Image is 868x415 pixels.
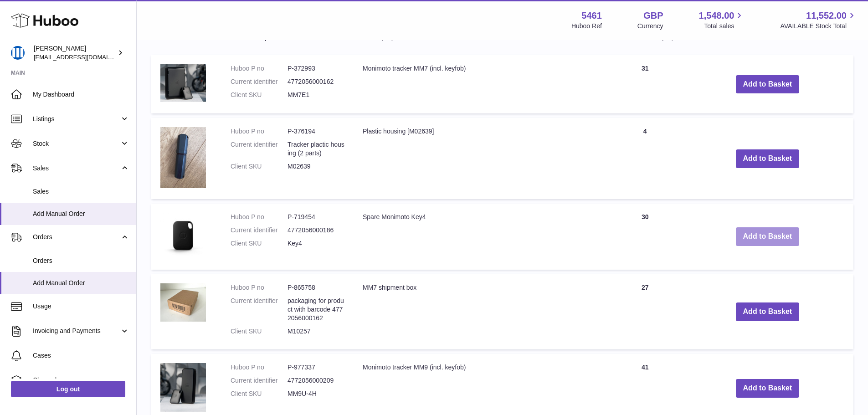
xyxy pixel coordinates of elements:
[231,64,288,73] dt: Huboo P no
[160,64,206,102] img: Monimoto tracker MM7 (incl. keyfob)
[288,127,344,136] dd: P-376194
[288,213,344,221] dd: P-719454
[33,187,129,196] span: Sales
[609,274,682,349] td: 27
[643,10,663,22] strong: GBP
[160,283,206,321] img: MM7 shipment box
[160,213,206,258] img: Spare Monimoto Key4
[33,376,129,384] span: Channels
[354,118,609,199] td: Plastic housing [M02639]
[33,279,129,287] span: Add Manual Order
[609,204,682,270] td: 30
[571,22,602,31] div: Huboo Ref
[11,381,125,397] a: Log out
[34,44,116,61] div: [PERSON_NAME]
[231,283,288,292] dt: Huboo P no
[806,10,847,22] span: 11,552.00
[354,274,609,349] td: MM7 shipment box
[231,162,288,171] dt: Client SKU
[288,162,344,171] dd: M02639
[704,22,745,31] span: Total sales
[33,327,120,335] span: Invoicing and Payments
[231,127,288,136] dt: Huboo P no
[699,10,745,31] a: 1,548.00 Total sales
[231,376,288,385] dt: Current identifier
[231,226,288,235] dt: Current identifier
[33,302,129,311] span: Usage
[609,55,682,113] td: 31
[637,22,663,31] div: Currency
[34,53,134,61] span: [EMAIL_ADDRESS][DOMAIN_NAME]
[33,256,129,265] span: Orders
[736,149,800,168] button: Add to Basket
[160,127,206,188] img: Plastic housing [M02639]
[231,91,288,99] dt: Client SKU
[581,10,602,22] strong: 5461
[288,327,344,336] dd: M10257
[288,64,344,73] dd: P-372993
[288,77,344,86] dd: 4772056000162
[33,115,120,123] span: Listings
[354,204,609,270] td: Spare Monimoto Key4
[609,118,682,199] td: 4
[736,75,800,94] button: Add to Basket
[288,297,344,323] dd: packaging for product with barcode 4772056000162
[33,164,120,173] span: Sales
[160,363,206,412] img: Monimoto tracker MM9 (incl. keyfob)
[33,233,120,241] span: Orders
[231,239,288,248] dt: Client SKU
[288,226,344,235] dd: 4772056000186
[699,10,734,22] span: 1,548.00
[736,379,800,398] button: Add to Basket
[288,91,344,99] dd: MM7E1
[354,55,609,113] td: Monimoto tracker MM7 (incl. keyfob)
[288,389,344,398] dd: MM9U-4H
[736,302,800,321] button: Add to Basket
[231,363,288,372] dt: Huboo P no
[780,22,857,31] span: AVAILABLE Stock Total
[736,227,800,246] button: Add to Basket
[231,140,288,158] dt: Current identifier
[33,351,129,360] span: Cases
[231,389,288,398] dt: Client SKU
[288,140,344,158] dd: Tracker plactic housing (2 parts)
[231,297,288,323] dt: Current identifier
[33,210,129,218] span: Add Manual Order
[288,239,344,248] dd: Key4
[288,283,344,292] dd: P-865758
[33,139,120,148] span: Stock
[11,46,25,60] img: oksana@monimoto.com
[231,213,288,221] dt: Huboo P no
[33,90,129,99] span: My Dashboard
[231,77,288,86] dt: Current identifier
[288,376,344,385] dd: 4772056000209
[780,10,857,31] a: 11,552.00 AVAILABLE Stock Total
[231,327,288,336] dt: Client SKU
[288,363,344,372] dd: P-977337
